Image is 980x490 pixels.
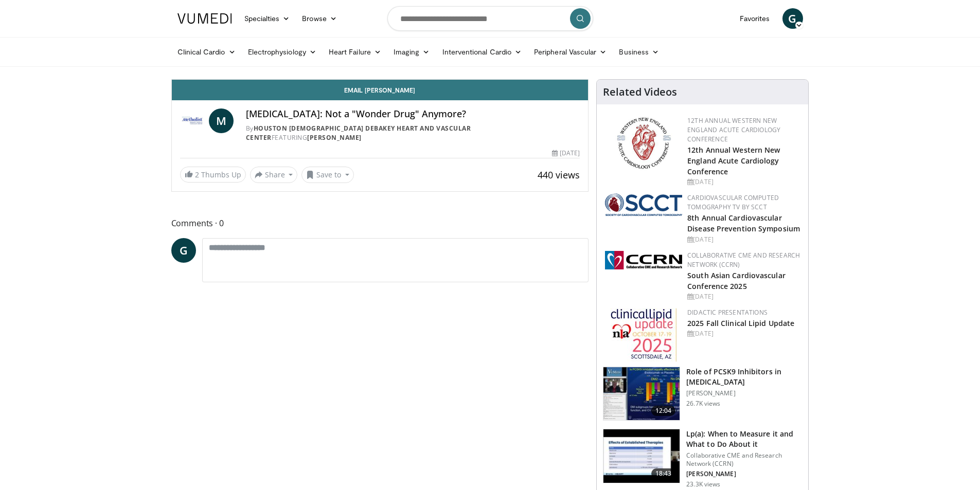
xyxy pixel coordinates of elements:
[686,451,802,468] p: Collaborative CME and Research Network (CCRN)
[171,42,242,62] a: Clinical Cardio
[687,213,800,233] a: 8th Annual Cardiovascular Disease Prevention Symposium
[615,116,672,170] img: 0954f259-7907-4053-a817-32a96463ecc8.png.150x105_q85_autocrop_double_scale_upscale_version-0.2.png
[180,167,246,183] a: 2 Thumbs Up
[687,308,800,317] div: Didactic Presentations
[209,108,234,133] a: M
[552,149,580,158] div: [DATE]
[687,329,800,338] div: [DATE]
[686,400,720,408] p: 26.7K views
[172,80,589,100] a: Email [PERSON_NAME]
[238,8,296,29] a: Specialties
[782,8,803,29] a: G
[687,292,800,301] div: [DATE]
[603,367,680,421] img: 3346fd73-c5f9-4d1f-bb16-7b1903aae427.150x105_q85_crop-smart_upscale.jpg
[171,238,196,263] a: G
[246,108,580,120] h4: [MEDICAL_DATA]: Not a "Wonder Drug" Anymore?
[613,42,665,62] a: Business
[171,216,589,230] span: Comments 0
[180,108,205,133] img: Houston Methodist DeBakey Heart and Vascular Center
[687,145,780,176] a: 12th Annual Western New England Acute Cardiology Conference
[296,8,343,29] a: Browse
[387,42,436,62] a: Imaging
[605,193,682,216] img: 51a70120-4f25-49cc-93a4-67582377e75f.png.150x105_q85_autocrop_double_scale_upscale_version-0.2.png
[687,177,800,187] div: [DATE]
[651,406,676,416] span: 12:04
[734,8,776,29] a: Favorites
[686,429,802,449] h3: Lp(a): When to Measure it and What to Do About it
[687,270,786,291] a: South Asian Cardiovascular Conference 2025
[687,235,800,244] div: [DATE]
[651,468,676,479] span: 18:43
[687,116,780,143] a: 12th Annual Western New England Acute Cardiology Conference
[387,6,593,31] input: Search topics, interventions
[687,251,800,269] a: Collaborative CME and Research Network (CCRN)
[195,170,199,179] span: 2
[246,124,471,142] a: Houston [DEMOGRAPHIC_DATA] DeBakey Heart and Vascular Center
[605,251,682,269] img: a04ee3ba-8487-4636-b0fb-5e8d268f3737.png.150x105_q85_autocrop_double_scale_upscale_version-0.2.png
[686,480,720,488] p: 23.3K views
[603,86,677,98] h4: Related Videos
[242,42,323,62] a: Electrophysiology
[603,429,680,483] img: 7a20132b-96bf-405a-bedd-783937203c38.150x105_q85_crop-smart_upscale.jpg
[686,470,802,478] p: [PERSON_NAME]
[686,389,802,397] p: [PERSON_NAME]
[538,169,580,181] span: 440 views
[603,367,802,421] a: 12:04 Role of PCSK9 Inhibitors in [MEDICAL_DATA] [PERSON_NAME] 26.7K views
[686,367,802,387] h3: Role of PCSK9 Inhibitors in [MEDICAL_DATA]
[246,124,580,142] div: By FEATURING
[177,13,232,24] img: VuMedi Logo
[323,42,387,62] a: Heart Failure
[250,167,298,183] button: Share
[436,42,528,62] a: Interventional Cardio
[603,429,802,488] a: 18:43 Lp(a): When to Measure it and What to Do About it Collaborative CME and Research Network (C...
[611,308,677,362] img: d65bce67-f81a-47c5-b47d-7b8806b59ca8.jpg.150x105_q85_autocrop_double_scale_upscale_version-0.2.jpg
[307,133,362,142] a: [PERSON_NAME]
[687,318,794,328] a: 2025 Fall Clinical Lipid Update
[528,42,613,62] a: Peripheral Vascular
[301,167,354,183] button: Save to
[687,193,779,211] a: Cardiovascular Computed Tomography TV by SCCT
